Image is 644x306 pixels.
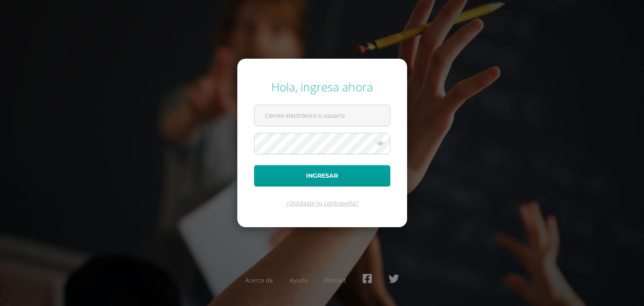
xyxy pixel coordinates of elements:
a: ¿Olvidaste tu contraseña? [286,199,358,207]
div: Hola, ingresa ahora [254,79,390,95]
button: Ingresar [254,165,390,187]
a: Acerca de [245,276,273,284]
a: Presskit [324,276,346,284]
input: Correo electrónico o usuario [254,105,390,126]
a: Ayuda [290,276,307,284]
